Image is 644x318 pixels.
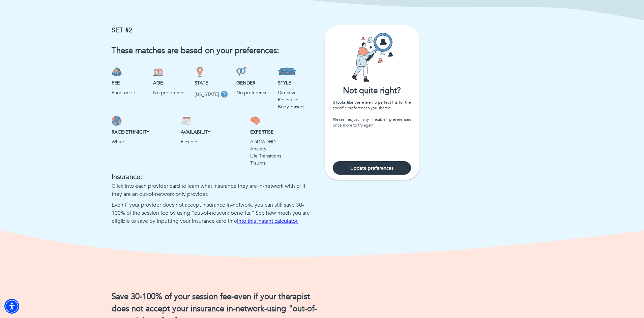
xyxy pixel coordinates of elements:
div: Accessibility Menu [4,299,19,314]
p: Reflective [278,96,314,103]
p: Body-based [278,103,314,110]
p: Even if your provider does not accept insurance in-network, you can still save 30-100% of the ses... [112,201,314,225]
img: Race/Ethnicity [112,116,122,126]
a: into this instant calculator. [237,217,298,225]
p: Prioritize fit [112,89,148,96]
p: Directive [278,89,314,96]
p: State [195,79,231,86]
p: Trauma [250,160,314,167]
p: Gender [236,79,272,86]
img: Fee [112,67,122,77]
p: Expertise [250,129,314,136]
img: Age [153,67,163,77]
p: SET #2 [112,25,314,35]
img: Style [278,67,296,77]
p: Age [153,79,189,86]
p: Availability [181,129,244,136]
p: [US_STATE] [195,91,219,98]
p: Style [278,79,314,86]
h2: These matches are based on your preferences: [112,46,314,56]
button: tooltip [219,89,229,99]
p: White [112,138,175,145]
p: Race/Ethnicity [112,129,175,136]
p: ADD/ADHD [250,138,314,145]
img: Expertise [250,116,260,126]
div: It looks like there are no perfect fits for the specific preferences you shared. Please adjust an... [333,100,411,129]
p: Life Transitions [250,152,314,160]
p: Flexible [181,138,244,145]
img: Card icon [347,32,397,82]
button: Update preferences [333,161,411,175]
span: Update preferences [335,165,408,171]
img: Gender [236,67,246,77]
p: Anxiety [250,145,314,152]
img: State [195,67,205,77]
p: Click into each provider card to learn what insurance they are in-network with or if they are an ... [112,182,314,198]
p: No preference [236,89,272,96]
p: Insurance: [112,172,314,182]
p: No preference [153,89,189,96]
p: Fee [112,79,148,86]
img: Availability [181,116,191,126]
div: Not quite right? [325,85,419,97]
